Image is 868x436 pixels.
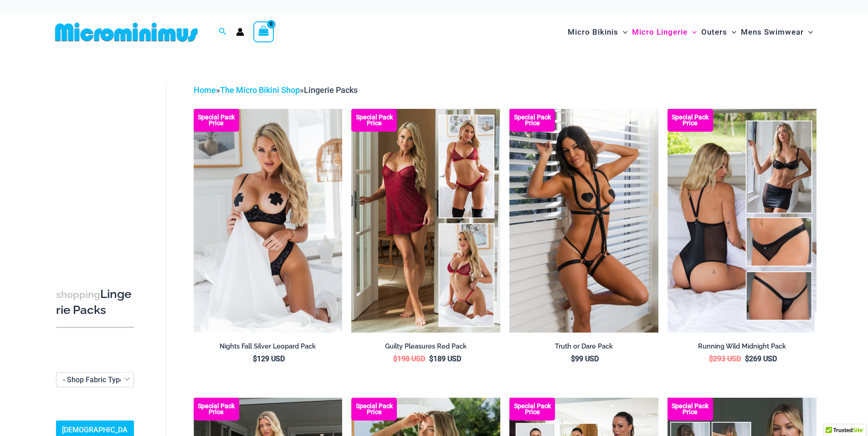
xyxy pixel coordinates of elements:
[668,342,817,351] h2: Running Wild Midnight Pack
[509,109,658,332] a: Truth or Dare Black 1905 Bodysuit 611 Micro 07 Truth or Dare Black 1905 Bodysuit 611 Micro 06Trut...
[56,76,138,258] iframe: TrustedSite Certified
[351,403,397,415] b: Special Pack Price
[351,109,500,332] img: Guilty Pleasures Red Collection Pack F
[565,18,630,46] a: Micro BikinisMenu ToggleMenu Toggle
[709,354,741,363] bdi: 293 USD
[701,21,727,44] span: Outers
[220,85,300,95] a: The Micro Bikini Shop
[709,354,713,363] span: $
[393,354,397,363] span: $
[51,22,201,42] img: MM SHOP LOGO FLAT
[509,342,658,354] a: Truth or Dare Pack
[668,109,817,332] a: All Styles (1) Running Wild Midnight 1052 Top 6512 Bottom 04Running Wild Midnight 1052 Top 6512 B...
[618,21,627,44] span: Menu Toggle
[571,354,575,363] span: $
[630,18,699,46] a: Micro LingerieMenu ToggleMenu Toggle
[304,85,358,95] span: Lingerie Packs
[739,18,815,46] a: Mens SwimwearMenu ToggleMenu Toggle
[509,342,658,351] h2: Truth or Dare Pack
[253,354,285,363] bdi: 129 USD
[219,26,227,38] a: Search icon link
[63,375,124,384] span: - Shop Fabric Type
[509,403,555,415] b: Special Pack Price
[194,85,358,95] span: » »
[745,354,749,363] span: $
[194,109,343,332] img: Nights Fall Silver Leopard 1036 Bra 6046 Thong 09v2
[194,109,343,332] a: Nights Fall Silver Leopard 1036 Bra 6046 Thong 09v2 Nights Fall Silver Leopard 1036 Bra 6046 Thon...
[56,287,134,318] h3: Lingerie Packs
[56,289,100,300] span: shopping
[253,21,274,42] a: View Shopping Cart, empty
[668,342,817,354] a: Running Wild Midnight Pack
[194,403,239,415] b: Special Pack Price
[571,354,599,363] bdi: 99 USD
[668,114,713,126] b: Special Pack Price
[804,21,813,44] span: Menu Toggle
[351,114,397,126] b: Special Pack Price
[56,373,134,387] span: - Shop Fabric Type
[393,354,425,363] bdi: 198 USD
[568,21,618,44] span: Micro Bikinis
[745,354,777,363] bdi: 269 USD
[351,342,500,354] a: Guilty Pleasures Red Pack
[194,114,239,126] b: Special Pack Price
[632,21,688,44] span: Micro Lingerie
[429,354,461,363] bdi: 189 USD
[509,114,555,126] b: Special Pack Price
[668,109,817,332] img: All Styles (1)
[351,342,500,351] h2: Guilty Pleasures Red Pack
[253,354,257,363] span: $
[351,109,500,332] a: Guilty Pleasures Red Collection Pack F Guilty Pleasures Red Collection Pack BGuilty Pleasures Red...
[564,17,817,47] nav: Site Navigation
[194,342,343,351] h2: Nights Fall Silver Leopard Pack
[56,372,134,387] span: - Shop Fabric Type
[194,342,343,354] a: Nights Fall Silver Leopard Pack
[429,354,433,363] span: $
[668,403,713,415] b: Special Pack Price
[688,21,697,44] span: Menu Toggle
[699,18,739,46] a: OutersMenu ToggleMenu Toggle
[741,21,804,44] span: Mens Swimwear
[194,85,216,95] a: Home
[509,109,658,332] img: Truth or Dare Black 1905 Bodysuit 611 Micro 07
[236,28,244,36] a: Account icon link
[727,21,736,44] span: Menu Toggle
